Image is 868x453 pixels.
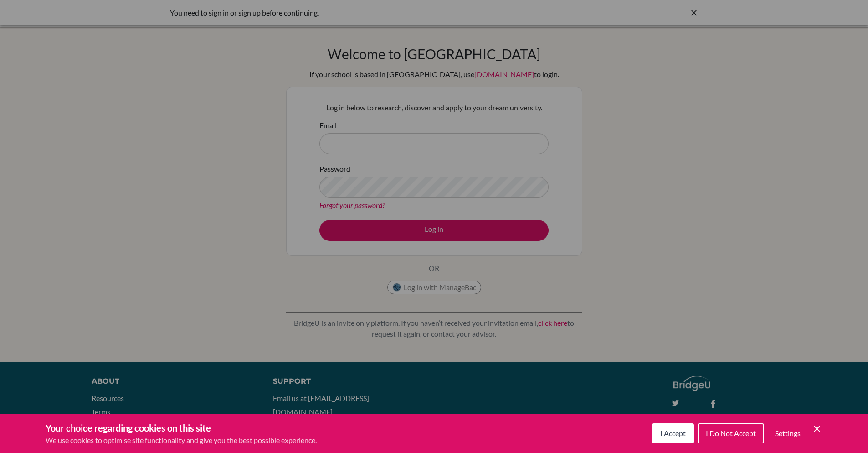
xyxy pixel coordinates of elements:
p: We use cookies to optimise site functionality and give you the best possible experience. [46,435,317,446]
button: I Do Not Accept [698,423,764,443]
span: I Do Not Accept [706,429,756,437]
button: Settings [768,424,808,443]
span: Settings [775,429,801,437]
button: Save and close [812,423,822,434]
span: I Accept [660,429,686,437]
button: I Accept [652,423,694,443]
h3: Your choice regarding cookies on this site [46,421,317,435]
